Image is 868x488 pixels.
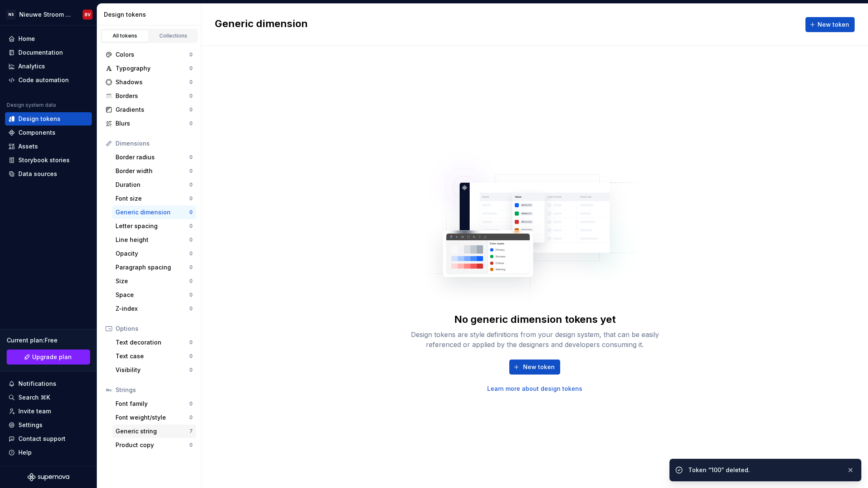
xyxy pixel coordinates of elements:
[18,115,60,123] div: Design tokens
[112,151,196,164] a: Border radius0
[18,393,50,402] div: Search ⌘K
[104,33,146,39] div: All tokens
[189,223,193,229] div: 0
[5,377,92,390] button: Notifications
[102,103,196,116] a: Gradients0
[401,330,668,350] div: Design tokens are style definitions from your design system, that can be easily referenced or app...
[102,75,196,89] a: Shadows0
[5,405,92,418] a: Invite team
[112,192,196,205] a: Font size0
[189,414,193,421] div: 0
[5,46,92,59] a: Documentation
[112,336,196,349] a: Text decoration0
[189,181,193,188] div: 0
[18,62,45,70] div: Analytics
[112,178,196,191] a: Duration0
[32,353,72,361] span: Upgrade plan
[18,76,69,84] div: Code automation
[18,407,51,415] div: Invite team
[189,264,193,271] div: 0
[116,352,189,360] div: Text case
[116,208,189,216] div: Generic dimension
[5,60,92,73] a: Analytics
[116,366,189,374] div: Visibility
[189,367,193,373] div: 0
[116,153,189,161] div: Border radius
[2,5,95,23] button: NSNieuwe Stroom Design SystemBV
[5,167,92,181] a: Data sources
[112,164,196,178] a: Border width0
[18,170,57,178] div: Data sources
[116,427,189,435] div: Generic string
[189,353,193,360] div: 0
[116,400,189,408] div: Font family
[112,438,196,452] a: Product copy0
[116,324,193,333] div: Options
[189,93,193,99] div: 0
[5,112,92,126] a: Design tokens
[189,339,193,346] div: 0
[116,92,189,100] div: Borders
[18,380,56,388] div: Notifications
[112,350,196,363] a: Text case0
[116,304,189,313] div: Z-index
[189,79,193,86] div: 0
[818,20,849,29] span: New token
[28,473,69,481] svg: Supernova Logo
[189,292,193,298] div: 0
[805,17,855,32] button: New token
[215,17,308,32] h2: Generic dimension
[189,278,193,284] div: 0
[112,233,196,247] a: Line height0
[116,50,189,59] div: Colors
[5,73,92,87] a: Code automation
[688,466,840,474] div: Token “100” deleted.
[5,432,92,445] button: Contact support
[189,236,193,243] div: 0
[112,425,196,438] a: Generic string7
[189,250,193,257] div: 0
[18,35,35,43] div: Home
[189,154,193,161] div: 0
[454,313,616,326] div: No generic dimension tokens yet
[189,305,193,312] div: 0
[189,106,193,113] div: 0
[112,363,196,377] a: Visibility0
[116,441,189,449] div: Product copy
[102,48,196,61] a: Colors0
[104,10,198,19] div: Design tokens
[18,435,65,443] div: Contact support
[189,209,193,216] div: 0
[5,153,92,167] a: Storybook stories
[5,391,92,404] button: Search ⌘K
[112,288,196,302] a: Space0
[487,385,582,393] a: Learn more about design tokens
[18,421,43,429] div: Settings
[116,64,189,73] div: Typography
[7,336,90,345] div: Current plan : Free
[112,397,196,410] a: Font family0
[112,274,196,288] a: Size0
[5,446,92,459] button: Help
[509,360,560,375] button: New token
[116,386,193,394] div: Strings
[102,62,196,75] a: Typography0
[116,181,189,189] div: Duration
[19,10,73,19] div: Nieuwe Stroom Design System
[189,428,193,435] div: 7
[116,249,189,258] div: Opacity
[116,167,189,175] div: Border width
[7,350,90,365] a: Upgrade plan
[116,139,193,148] div: Dimensions
[112,411,196,424] a: Font weight/style0
[116,413,189,422] div: Font weight/style
[116,236,189,244] div: Line height
[18,142,38,151] div: Assets
[116,222,189,230] div: Letter spacing
[5,418,92,432] a: Settings
[102,89,196,103] a: Borders0
[116,338,189,347] div: Text decoration
[112,261,196,274] a: Paragraph spacing0
[6,10,16,20] div: NS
